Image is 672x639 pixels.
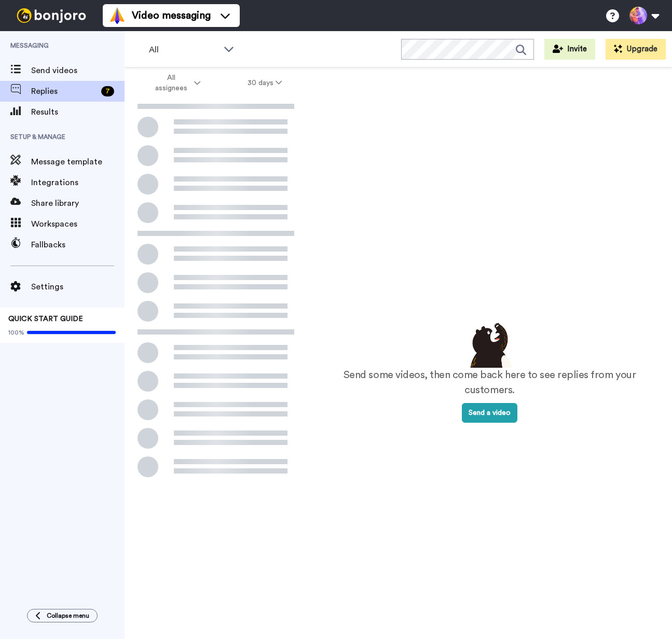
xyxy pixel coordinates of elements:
[109,7,126,24] img: vm-color.svg
[31,197,125,210] span: Share library
[31,176,125,189] span: Integrations
[101,86,114,96] div: 7
[31,281,125,293] span: Settings
[8,328,24,337] span: 100%
[8,315,83,323] span: QUICK START GUIDE
[544,39,595,60] button: Invite
[127,68,224,98] button: All assignees
[31,64,125,77] span: Send videos
[462,403,517,423] button: Send a video
[149,44,218,56] span: All
[31,156,125,168] span: Message template
[132,8,211,23] span: Video messaging
[328,368,651,397] p: Send some videos, then come back here to see replies from your customers.
[464,320,516,368] img: results-emptystates.png
[31,106,125,118] span: Results
[224,74,306,92] button: 30 days
[31,218,125,230] span: Workspaces
[150,73,192,93] span: All assignees
[12,8,90,23] img: bj-logo-header-white.svg
[31,239,125,251] span: Fallbacks
[462,409,517,416] a: Send a video
[47,612,89,620] span: Collapse menu
[606,39,666,60] button: Upgrade
[27,609,98,622] button: Collapse menu
[31,85,97,98] span: Replies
